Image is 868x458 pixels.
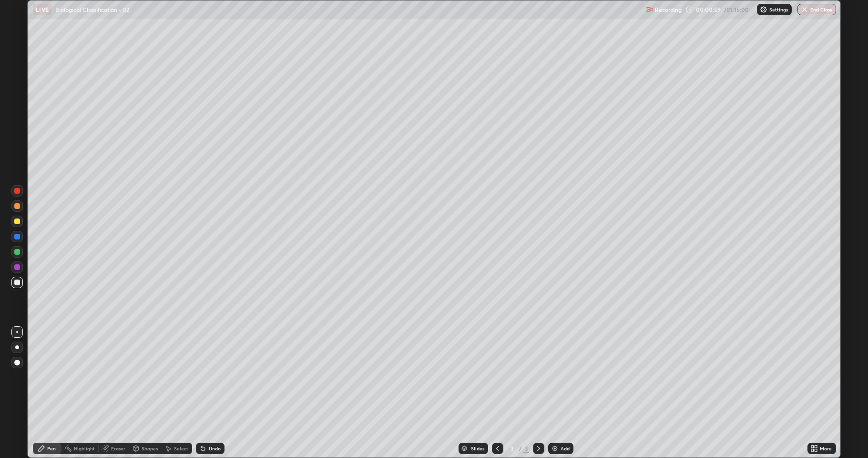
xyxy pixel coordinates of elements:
[551,445,559,452] img: add-slide-button
[36,6,49,13] p: LIVE
[645,6,653,13] img: recording.375f2c34.svg
[801,6,808,13] img: end-class-cross
[471,446,484,451] div: Slides
[111,446,125,451] div: Eraser
[47,446,56,451] div: Pen
[507,446,517,451] div: 3
[655,6,682,13] p: Recording
[55,6,129,13] p: Biological Classification - 02
[142,446,158,451] div: Shapes
[820,446,832,451] div: More
[174,446,188,451] div: Select
[760,6,767,13] img: class-settings-icons
[519,446,521,451] div: /
[74,446,95,451] div: Highlight
[523,444,529,453] div: 3
[797,4,836,15] button: End Class
[209,446,221,451] div: Undo
[561,446,570,451] div: Add
[769,7,788,12] p: Settings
